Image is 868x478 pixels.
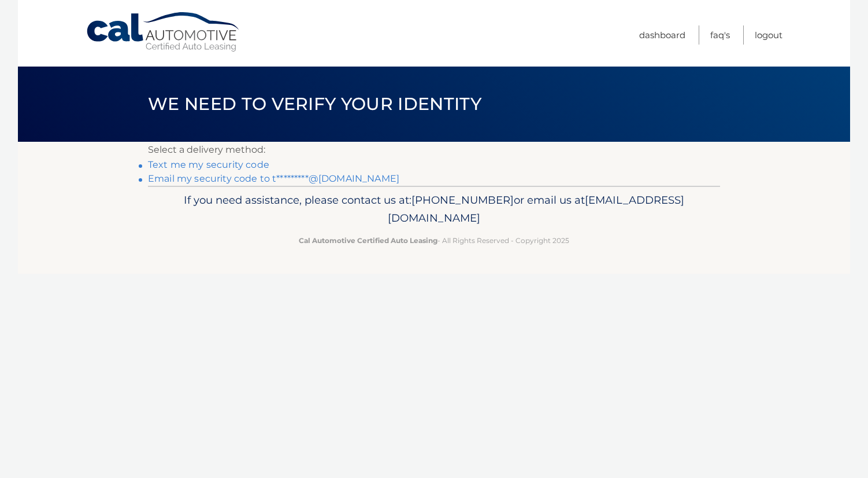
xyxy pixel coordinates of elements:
[411,193,514,207] span: [PHONE_NUMBER]
[710,25,730,45] a: FAQ's
[755,25,782,45] a: Logout
[148,142,720,158] p: Select a delivery method:
[86,12,242,53] a: Cal Automotive
[148,173,399,184] a: Email my security code to t*********@[DOMAIN_NAME]
[148,159,269,170] a: Text me my security code
[639,25,685,45] a: Dashboard
[148,93,481,115] span: We need to verify your identity
[299,236,437,245] strong: Cal Automotive Certified Auto Leasing
[155,234,713,247] p: - All Rights Reserved - Copyright 2025
[155,191,713,228] p: If you need assistance, please contact us at: or email us at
